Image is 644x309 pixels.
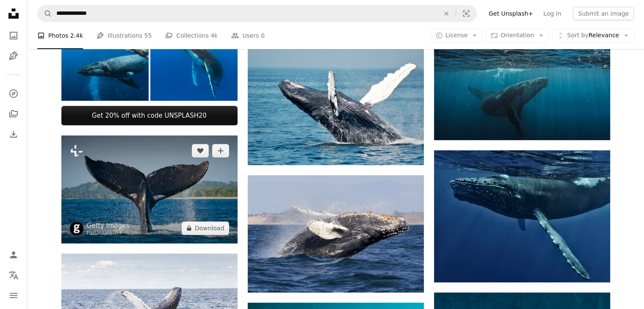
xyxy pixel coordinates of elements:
a: Log in [538,7,566,20]
img: The tail of the humpback whale. Madagascar. St. Mary's Island. An excellent illustration. [61,135,238,243]
a: a humpback whale swims under the surface of the water [434,212,610,220]
a: Getty Images [87,221,130,230]
button: Clear [437,6,456,22]
a: Unsplash+ [95,230,123,236]
a: Collections 4k [165,22,218,49]
button: Like [192,144,209,157]
a: Get 20% off with code UNSPLASH20 [61,106,238,125]
button: Orientation [486,29,549,42]
img: a humpback whale swims under the surface of the water [434,150,610,282]
a: Collections [5,105,22,122]
a: Get Unsplash+ [484,7,538,20]
button: Visual search [456,6,476,22]
button: Sort byRelevance [552,29,634,42]
button: Submit an image [573,7,634,20]
span: 55 [144,31,152,40]
a: Log in / Sign up [5,246,22,263]
span: License [445,32,468,39]
a: whale tail on blue sea during daytime [248,230,424,237]
a: Photos [5,27,22,44]
button: Language [5,267,22,284]
img: Go to Getty Images's profile [70,222,83,235]
button: Search Unsplash [38,6,52,22]
img: a humpback whale swims beneath the surface of the water [434,41,610,141]
button: Add to Collection [212,144,229,157]
span: 0 [261,31,265,40]
a: a humpback whale swims beneath the surface of the water [434,87,610,94]
img: Close up of humpback whale Coming to surface to breathe [150,14,238,101]
button: License [431,29,483,42]
span: Orientation [500,32,534,39]
img: whale tail on blue sea during daytime [248,175,424,292]
span: Relevance [567,31,619,40]
a: Illustrations [5,47,22,64]
form: Find visuals sitewide [37,5,477,22]
span: Sort by [567,32,588,39]
img: Close up of humpback whale calf swimming with its mother in the deep blue Pacific Ocean [61,14,149,101]
a: blue whale on sea [248,103,424,110]
a: The tail of the humpback whale. Madagascar. St. Mary's Island. An excellent illustration. [61,185,238,193]
a: Home — Unsplash [5,5,22,24]
a: Download History [5,126,22,143]
button: Download [182,221,229,235]
img: blue whale on sea [248,48,424,165]
button: Menu [5,287,22,304]
span: 4k [210,31,218,40]
a: Users 0 [231,22,265,49]
a: Illustrations 55 [97,22,152,49]
a: Explore [5,85,22,102]
div: For [87,230,130,237]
